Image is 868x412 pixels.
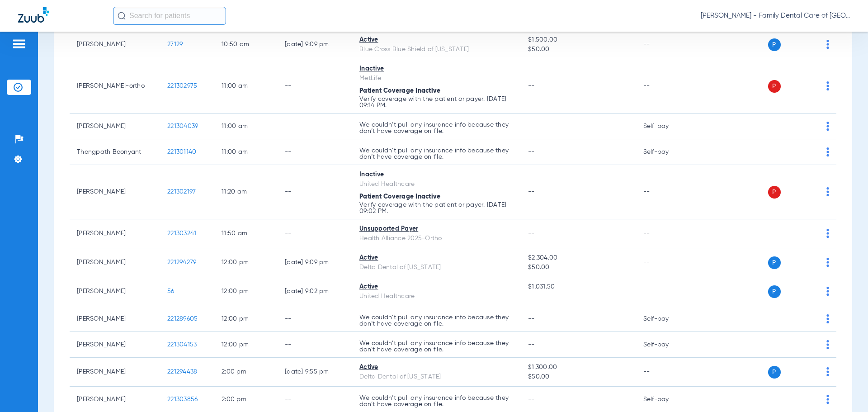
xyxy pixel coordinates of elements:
[359,234,514,243] div: Health Alliance 2025-Ortho
[636,358,697,387] td: --
[278,59,352,114] td: --
[214,219,278,248] td: 11:50 AM
[167,123,198,129] span: 221304039
[826,81,829,90] img: group-dot-blue.svg
[528,372,628,382] span: $50.00
[214,139,278,165] td: 11:00 AM
[528,35,628,45] span: $1,500.00
[359,395,514,407] p: We couldn’t pull any insurance info because they don’t have coverage on file.
[826,314,829,323] img: group-dot-blue.svg
[528,123,535,129] span: --
[636,332,697,358] td: Self-pay
[70,114,160,139] td: [PERSON_NAME]
[167,230,196,237] span: 221303241
[214,358,278,387] td: 2:00 PM
[70,30,160,59] td: [PERSON_NAME]
[636,30,697,59] td: --
[214,114,278,139] td: 11:00 AM
[528,263,628,272] span: $50.00
[278,306,352,332] td: --
[70,165,160,219] td: [PERSON_NAME]
[167,83,197,89] span: 221302975
[826,122,829,131] img: group-dot-blue.svg
[636,114,697,139] td: Self-pay
[768,256,781,269] span: P
[214,248,278,277] td: 12:00 PM
[359,74,514,83] div: MetLife
[768,186,781,199] span: P
[826,395,829,404] img: group-dot-blue.svg
[636,165,697,219] td: --
[70,219,160,248] td: [PERSON_NAME]
[359,194,440,200] span: Patient Coverage Inactive
[359,96,514,109] p: Verify coverage with the patient or payer. [DATE] 09:14 PM.
[359,292,514,301] div: United Healthcare
[768,285,781,298] span: P
[167,396,198,403] span: 221303856
[768,80,781,93] span: P
[359,147,514,160] p: We couldn’t pull any insurance info because they don’t have coverage on file.
[636,59,697,114] td: --
[528,83,535,89] span: --
[70,59,160,114] td: [PERSON_NAME]-ortho
[278,139,352,165] td: --
[826,340,829,349] img: group-dot-blue.svg
[278,332,352,358] td: --
[826,187,829,196] img: group-dot-blue.svg
[528,292,628,301] span: --
[167,259,196,265] span: 221294279
[167,41,183,47] span: 27129
[826,40,829,49] img: group-dot-blue.svg
[359,282,514,292] div: Active
[359,224,514,234] div: Unsupported Payer
[359,170,514,180] div: Inactive
[359,88,440,94] span: Patient Coverage Inactive
[278,358,352,387] td: [DATE] 9:55 PM
[826,229,829,238] img: group-dot-blue.svg
[278,219,352,248] td: --
[359,372,514,382] div: Delta Dental of [US_STATE]
[636,306,697,332] td: Self-pay
[278,248,352,277] td: [DATE] 9:09 PM
[167,316,198,322] span: 221289605
[528,45,628,54] span: $50.00
[278,165,352,219] td: --
[70,358,160,387] td: [PERSON_NAME]
[70,277,160,306] td: [PERSON_NAME]
[636,219,697,248] td: --
[214,332,278,358] td: 12:00 PM
[826,367,829,376] img: group-dot-blue.svg
[359,202,514,214] p: Verify coverage with the patient or payer. [DATE] 09:02 PM.
[359,180,514,189] div: United Healthcare
[528,230,535,237] span: --
[528,149,535,155] span: --
[359,314,514,327] p: We couldn’t pull any insurance info because they don’t have coverage on file.
[359,363,514,372] div: Active
[359,64,514,74] div: Inactive
[214,277,278,306] td: 12:00 PM
[278,114,352,139] td: --
[826,147,829,156] img: group-dot-blue.svg
[528,253,628,263] span: $2,304.00
[528,363,628,372] span: $1,300.00
[826,287,829,296] img: group-dot-blue.svg
[701,11,850,20] span: [PERSON_NAME] - Family Dental Care of [GEOGRAPHIC_DATA]
[118,12,126,20] img: Search Icon
[214,306,278,332] td: 12:00 PM
[528,282,628,292] span: $1,031.50
[528,341,535,348] span: --
[528,396,535,403] span: --
[278,277,352,306] td: [DATE] 9:02 PM
[70,332,160,358] td: [PERSON_NAME]
[214,59,278,114] td: 11:00 AM
[826,258,829,267] img: group-dot-blue.svg
[70,139,160,165] td: Thongpath Boonyant
[359,35,514,45] div: Active
[70,248,160,277] td: [PERSON_NAME]
[528,316,535,322] span: --
[167,149,196,155] span: 221301140
[359,263,514,272] div: Delta Dental of [US_STATE]
[214,30,278,59] td: 10:50 AM
[167,341,197,348] span: 221304153
[359,340,514,353] p: We couldn’t pull any insurance info because they don’t have coverage on file.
